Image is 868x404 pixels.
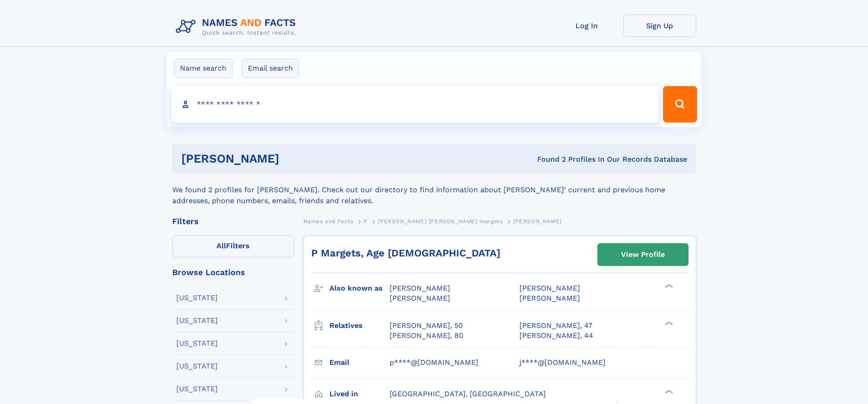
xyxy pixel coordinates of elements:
[176,385,218,393] div: [US_STATE]
[242,59,299,78] label: Email search
[519,321,592,331] a: [PERSON_NAME], 47
[390,284,450,292] span: [PERSON_NAME]
[176,363,218,370] div: [US_STATE]
[172,174,696,206] div: We found 2 profiles for [PERSON_NAME]. Check out our directory to find information about [PERSON_...
[329,386,390,402] h3: Lived in
[329,281,390,296] h3: Also known as
[303,215,354,227] a: Names and Facts
[172,268,294,276] div: Browse Locations
[550,15,623,37] a: Log In
[176,340,218,347] div: [US_STATE]
[663,86,697,123] button: Search Button
[519,284,580,292] span: [PERSON_NAME]
[171,86,659,123] input: search input
[329,318,390,333] h3: Relatives
[663,389,673,394] div: ❯
[519,331,593,341] a: [PERSON_NAME], 44
[598,244,688,266] a: View Profile
[390,389,546,398] span: [GEOGRAPHIC_DATA], [GEOGRAPHIC_DATA]
[623,15,696,37] a: Sign Up
[519,294,580,302] span: [PERSON_NAME]
[378,218,503,225] span: [PERSON_NAME] [PERSON_NAME] margets
[311,247,500,259] a: P Margets, Age [DEMOGRAPHIC_DATA]
[390,294,450,302] span: [PERSON_NAME]
[364,215,368,227] a: P
[216,241,226,250] span: All
[663,320,673,326] div: ❯
[378,215,503,227] a: [PERSON_NAME] [PERSON_NAME] margets
[390,331,463,341] a: [PERSON_NAME], 80
[621,244,665,265] div: View Profile
[176,317,218,324] div: [US_STATE]
[390,321,463,331] a: [PERSON_NAME], 50
[176,294,218,302] div: [US_STATE]
[663,283,673,289] div: ❯
[172,235,294,257] label: Filters
[408,154,687,164] div: Found 2 Profiles In Our Records Database
[329,355,390,370] h3: Email
[181,153,408,164] h1: [PERSON_NAME]
[513,218,562,225] span: [PERSON_NAME]
[172,217,294,225] div: Filters
[364,218,368,225] span: P
[172,15,303,39] img: Logo Names and Facts
[174,59,232,78] label: Name search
